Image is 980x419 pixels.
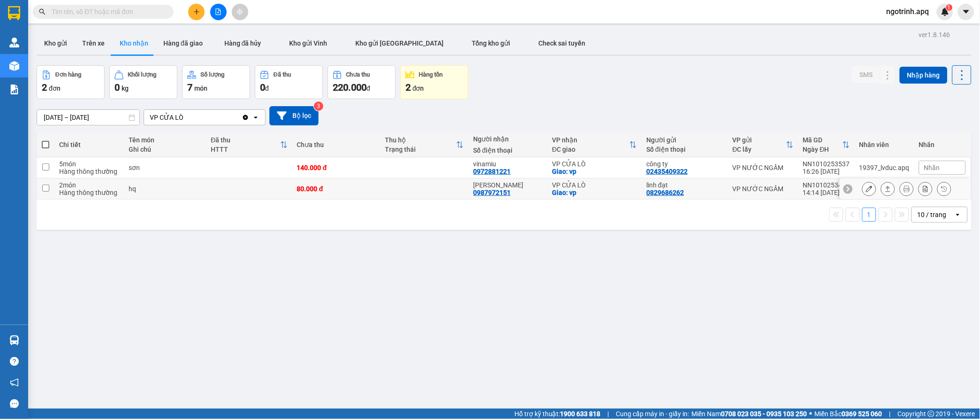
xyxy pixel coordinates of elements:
span: Nhãn [924,164,940,171]
div: Chưa thu [297,141,376,148]
div: Số điện thoại [646,146,723,153]
div: linh đạt [646,181,723,189]
div: Nhân viên [859,141,910,148]
div: Mã GD [803,136,842,144]
div: Đã thu [274,71,291,78]
span: copyright [928,411,934,417]
div: VP CỬA LÒ [150,113,184,122]
th: Toggle SortBy [728,132,798,157]
div: Hàng tồn [419,71,443,78]
button: Số lượng7món [182,65,250,99]
span: aim [237,8,243,15]
img: warehouse-icon [9,61,19,71]
svg: open [954,211,962,218]
button: Hàng đã giao [156,32,210,54]
div: ĐC giao [552,146,630,153]
div: Giao: vp [552,189,637,196]
div: 0987972151 [473,189,511,196]
button: Đơn hàng2đơn [37,65,105,99]
div: Khối lượng [128,71,157,78]
button: Đã thu0đ [255,65,323,99]
span: ngotrinh.apq [879,6,937,17]
span: file-add [215,8,222,15]
strong: 0708 023 035 - 0935 103 250 [721,410,807,418]
th: Toggle SortBy [798,132,855,157]
div: Giao: vp [552,168,637,175]
span: 1 [948,4,951,11]
span: đ [367,85,370,92]
div: Nhãn [919,141,966,148]
span: question-circle [10,357,19,366]
div: 10 / trang [918,210,947,219]
span: Hàng đã hủy [224,39,261,47]
div: Giao hàng [881,182,895,196]
button: Chưa thu220.000đ [328,65,396,99]
div: Hàng thông thường [59,168,119,175]
span: 0 [260,82,265,93]
div: Chưa thu [346,71,370,78]
div: sơn [129,164,201,171]
span: message [10,399,19,408]
span: Miền Nam [692,409,807,419]
span: | [608,409,609,419]
img: logo-vxr [8,6,20,20]
div: ver 1.8.146 [919,30,950,40]
span: Kho gửi [GEOGRAPHIC_DATA] [356,39,444,47]
button: aim [232,4,248,20]
span: 2 [42,82,47,93]
button: Khối lượng0kg [109,65,177,99]
div: VP NƯỚC NGẦM [733,164,794,171]
span: 0 [115,82,120,93]
strong: 0369 525 060 [842,410,882,418]
button: SMS [852,66,880,83]
span: kg [122,85,129,92]
th: Toggle SortBy [381,132,469,157]
div: Tên món [129,136,201,144]
div: c hoài [473,181,543,189]
div: 80.000 đ [297,185,376,193]
div: VP nhận [552,136,630,144]
div: VP CỬA LÒ [552,181,637,189]
span: | [889,409,891,419]
div: vinamiu [473,160,543,168]
span: notification [10,378,19,387]
span: Cung cấp máy in - giấy in: [616,409,689,419]
div: Người gửi [646,136,723,144]
div: Số lượng [201,71,225,78]
span: Miền Bắc [815,409,882,419]
div: 0972881221 [473,168,511,175]
div: 19397_lvduc.apq [859,164,910,171]
button: file-add [210,4,227,20]
svg: open [252,114,260,121]
button: Trên xe [75,32,112,54]
span: món [194,85,207,92]
div: ĐC lấy [733,146,786,153]
img: icon-new-feature [941,8,949,16]
div: Người nhận [473,135,543,143]
button: Hàng tồn2đơn [400,65,468,99]
span: đơn [413,85,424,92]
span: Hỗ trợ kỹ thuật: [514,409,601,419]
button: plus [188,4,205,20]
img: solution-icon [9,85,19,94]
span: Kho gửi Vinh [290,39,328,47]
th: Toggle SortBy [206,132,292,157]
button: Kho nhận [112,32,156,54]
button: caret-down [958,4,974,20]
span: 7 [187,82,192,93]
input: Select a date range. [37,110,139,125]
div: Đã thu [211,136,280,144]
div: Chi tiết [59,141,119,148]
strong: 1900 633 818 [560,410,601,418]
span: đơn [49,85,61,92]
div: HTTT [211,146,280,153]
span: Check sai tuyến [539,39,586,47]
div: VP CỬA LÒ [552,160,637,168]
span: 2 [406,82,411,93]
div: 2 món [59,181,119,189]
div: Sửa đơn hàng [862,182,876,196]
div: công ty [646,160,723,168]
span: plus [193,8,200,15]
button: Bộ lọc [269,106,319,125]
img: warehouse-icon [9,335,19,345]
